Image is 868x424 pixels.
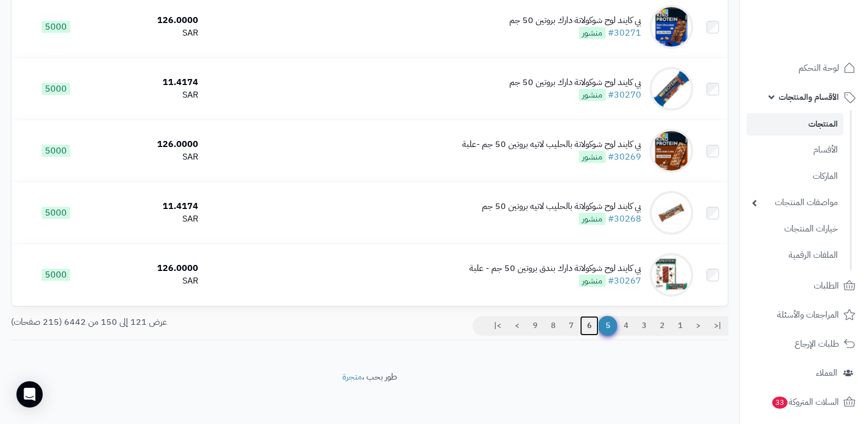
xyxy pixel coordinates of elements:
[608,26,641,39] a: #30271
[649,191,693,235] img: بي كايند لوح شوكولاتة بالحليب لاتيه بروتين 50 جم
[42,269,70,281] span: 5000
[104,262,198,275] div: 126.0000
[104,27,198,39] div: SAR
[482,200,641,213] div: بي كايند لوح شوكولاتة بالحليب لاتيه بروتين 50 جم
[544,316,562,336] a: 8
[689,316,708,336] a: <
[653,316,671,336] a: 2
[104,200,198,213] div: 11.4174
[772,396,788,409] span: 33
[104,151,198,163] div: SAR
[104,138,198,151] div: 126.0000
[579,275,606,287] span: منشور
[608,212,641,225] a: #30268
[509,14,641,27] div: بي كايند لوح شوكولاتة دارك بروتين 50 جم
[746,244,843,267] a: الملفات الرقمية
[746,138,843,162] a: الأقسام
[746,191,843,214] a: مواصفات المنتجات
[579,213,606,225] span: منشور
[795,336,839,352] span: طلبات الإرجاع
[771,394,839,410] span: السلات المتروكة
[608,88,641,101] a: #30270
[746,55,861,81] a: لوحة التحكم
[617,316,635,336] a: 4
[42,83,70,95] span: 5000
[608,150,641,163] a: #30269
[746,331,861,357] a: طلبات الإرجاع
[104,76,198,89] div: 11.4174
[462,138,641,151] div: بي كايند لوح شوكولاتة بالحليب لاتيه بروتين 50 جم -علبة
[104,14,198,27] div: 126.0000
[671,316,689,336] a: 1
[469,262,641,275] div: بي كايند لوح شوكولاتة دارك بندق بروتين 50 جم - علبة
[635,316,653,336] a: 3
[509,76,641,89] div: بي كايند لوح شوكولاتة دارك بروتين 50 جم
[42,145,70,157] span: 5000
[104,213,198,225] div: SAR
[814,278,839,293] span: الطلبات
[342,370,362,383] a: متجرة
[649,129,693,173] img: بي كايند لوح شوكولاتة بالحليب لاتيه بروتين 50 جم -علبة
[649,5,693,49] img: بي كايند لوح شوكولاتة دارك بروتين 50 جم
[3,316,370,329] div: عرض 121 إلى 150 من 6442 (215 صفحات)
[104,275,198,287] div: SAR
[42,207,70,219] span: 5000
[579,89,606,101] span: منشور
[526,316,544,336] a: 9
[562,316,580,336] a: 7
[746,113,843,135] a: المنتجات
[598,316,617,336] span: 5
[707,316,728,336] a: |<
[579,27,606,39] span: منشور
[779,89,839,105] span: الأقسام والمنتجات
[746,360,861,386] a: العملاء
[816,365,837,381] span: العملاء
[746,389,861,415] a: السلات المتروكة33
[794,18,858,41] img: logo-2.png
[579,151,606,163] span: منشور
[649,253,693,297] img: بي كايند لوح شوكولاتة دارك بندق بروتين 50 جم - علبة
[580,316,599,336] a: 6
[508,316,526,336] a: >
[746,273,861,299] a: الطلبات
[798,60,839,76] span: لوحة التحكم
[746,302,861,328] a: المراجعات والأسئلة
[104,89,198,101] div: SAR
[608,274,641,287] a: #30267
[649,67,693,111] img: بي كايند لوح شوكولاتة دارك بروتين 50 جم
[777,307,839,323] span: المراجعات والأسئلة
[746,217,843,241] a: خيارات المنتجات
[487,316,508,336] a: >|
[16,381,43,408] div: Open Intercom Messenger
[42,21,70,33] span: 5000
[746,165,843,188] a: الماركات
